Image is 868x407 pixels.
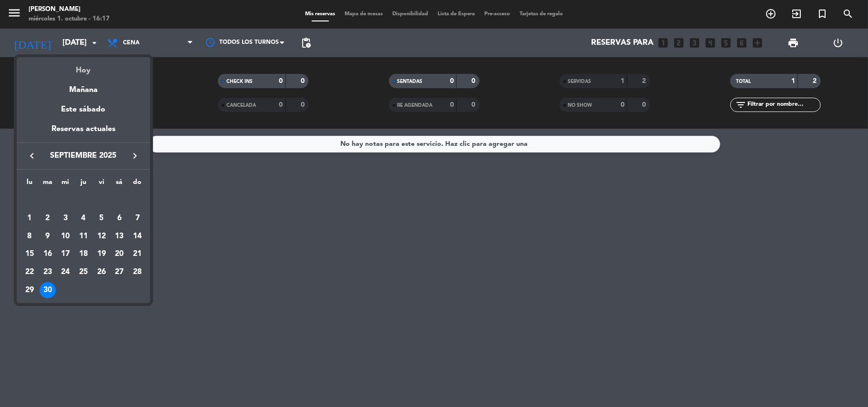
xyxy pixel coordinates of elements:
[17,123,150,142] div: Reservas actuales
[129,210,145,226] div: 7
[92,227,111,245] td: 12 de septiembre de 2025
[92,177,111,192] th: viernes
[111,228,127,244] div: 13
[23,150,41,162] button: keyboard_arrow_left
[39,263,57,281] td: 23 de septiembre de 2025
[111,210,127,226] div: 6
[56,245,74,263] td: 17 de septiembre de 2025
[93,210,110,226] div: 5
[74,227,92,245] td: 11 de septiembre de 2025
[75,210,92,226] div: 4
[21,246,38,262] div: 15
[128,177,146,192] th: domingo
[128,245,146,263] td: 21 de septiembre de 2025
[40,228,56,244] div: 9
[40,282,56,298] div: 30
[111,245,129,263] td: 20 de septiembre de 2025
[75,264,92,280] div: 25
[129,150,141,162] i: keyboard_arrow_right
[20,191,146,209] td: SEP.
[74,177,92,192] th: jueves
[128,227,146,245] td: 14 de septiembre de 2025
[39,245,57,263] td: 16 de septiembre de 2025
[74,245,92,263] td: 18 de septiembre de 2025
[129,246,145,262] div: 21
[57,228,73,244] div: 10
[56,209,74,227] td: 3 de septiembre de 2025
[111,177,129,192] th: sábado
[129,228,145,244] div: 14
[75,228,92,244] div: 11
[57,246,73,262] div: 17
[39,209,57,227] td: 2 de septiembre de 2025
[92,245,111,263] td: 19 de septiembre de 2025
[111,246,127,262] div: 20
[39,227,57,245] td: 9 de septiembre de 2025
[111,209,129,227] td: 6 de septiembre de 2025
[57,210,73,226] div: 3
[74,209,92,227] td: 4 de septiembre de 2025
[20,227,39,245] td: 8 de septiembre de 2025
[128,263,146,281] td: 28 de septiembre de 2025
[74,263,92,281] td: 25 de septiembre de 2025
[17,57,150,77] div: Hoy
[93,246,110,262] div: 19
[21,264,38,280] div: 22
[56,263,74,281] td: 24 de septiembre de 2025
[40,264,56,280] div: 23
[21,210,38,226] div: 1
[111,227,129,245] td: 13 de septiembre de 2025
[21,282,38,298] div: 29
[39,281,57,299] td: 30 de septiembre de 2025
[20,209,39,227] td: 1 de septiembre de 2025
[126,150,143,162] button: keyboard_arrow_right
[93,264,110,280] div: 26
[21,228,38,244] div: 8
[93,228,110,244] div: 12
[111,263,129,281] td: 27 de septiembre de 2025
[129,264,145,280] div: 28
[111,264,127,280] div: 27
[75,246,92,262] div: 18
[26,150,38,162] i: keyboard_arrow_left
[40,246,56,262] div: 16
[17,77,150,96] div: Mañana
[57,264,73,280] div: 24
[92,209,111,227] td: 5 de septiembre de 2025
[20,245,39,263] td: 15 de septiembre de 2025
[41,150,126,162] span: septiembre 2025
[40,210,56,226] div: 2
[128,209,146,227] td: 7 de septiembre de 2025
[56,177,74,192] th: miércoles
[92,263,111,281] td: 26 de septiembre de 2025
[20,263,39,281] td: 22 de septiembre de 2025
[17,96,150,123] div: Este sábado
[20,177,39,192] th: lunes
[39,177,57,192] th: martes
[56,227,74,245] td: 10 de septiembre de 2025
[20,281,39,299] td: 29 de septiembre de 2025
